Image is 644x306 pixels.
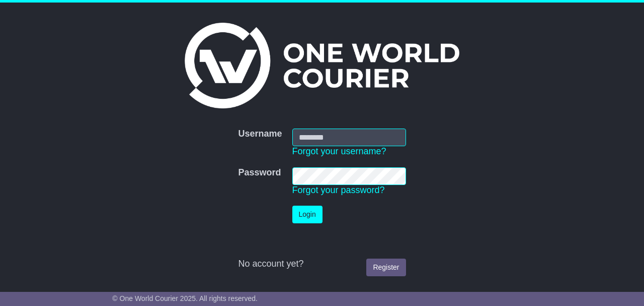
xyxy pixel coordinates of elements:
span: © One World Courier 2025. All rights reserved. [112,294,258,302]
a: Forgot your password? [292,185,385,195]
a: Forgot your username? [292,146,386,156]
div: No account yet? [238,259,406,270]
button: Login [292,206,323,223]
label: Password [238,167,281,178]
label: Username [238,129,282,140]
img: One World [185,23,459,108]
a: Register [366,259,406,276]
